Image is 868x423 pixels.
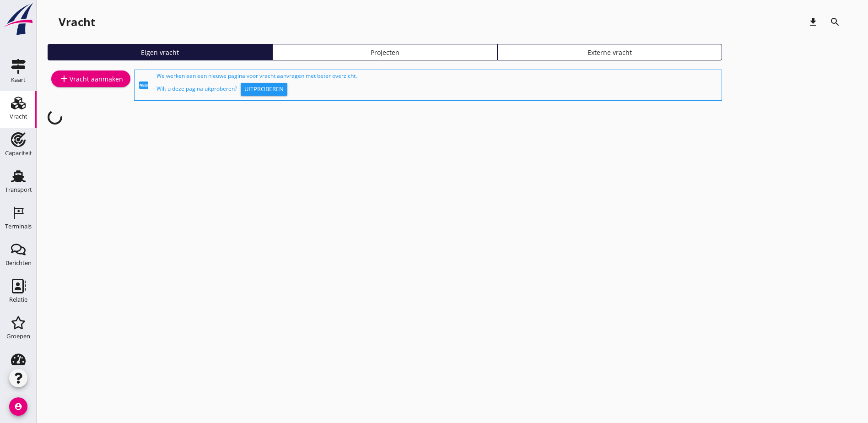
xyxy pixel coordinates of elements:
i: add [59,73,70,84]
i: download [808,16,819,27]
div: Capaciteit [5,150,32,156]
div: Berichten [5,260,32,266]
div: Externe vracht [501,48,718,57]
div: Kaart [11,77,26,83]
div: Eigen vracht [52,48,268,57]
div: Relatie [9,297,27,303]
img: logo-small.a267ee39.svg [2,2,35,36]
div: Transport [5,187,32,193]
i: fiber_new [138,80,149,91]
button: Uitproberen [241,83,287,96]
i: search [830,16,841,27]
div: Groepen [6,333,30,339]
div: Uitproberen [244,85,284,94]
div: Vracht [59,15,95,29]
div: Vracht [10,114,27,119]
div: Projecten [276,48,493,57]
a: Eigen vracht [48,44,272,60]
a: Externe vracht [497,44,722,60]
div: Terminals [5,223,32,229]
a: Vracht aanmaken [51,70,130,87]
i: account_circle [9,397,27,416]
div: We werken aan een nieuwe pagina voor vracht aanvragen met beter overzicht. Wilt u deze pagina uit... [156,72,718,98]
div: Vracht aanmaken [59,73,123,84]
a: Projecten [272,44,497,60]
